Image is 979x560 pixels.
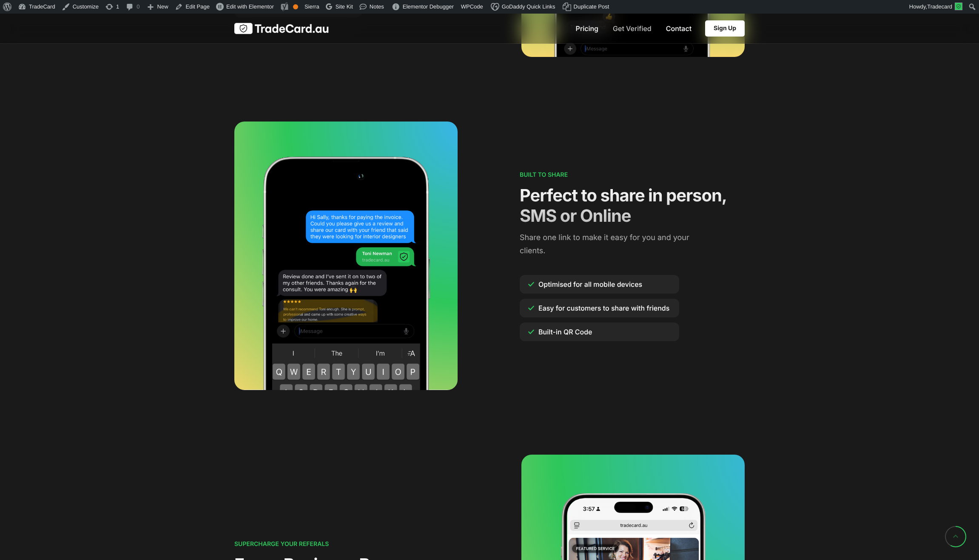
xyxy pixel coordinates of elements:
[520,171,745,179] h6: BUILT TO SHARE
[520,185,745,226] span: Perfect to share in person, SMS or Online
[234,540,409,549] h6: SUPERCHARGE YOUR REFERALS
[613,25,652,32] a: Get Verified
[226,3,274,10] span: Edit with Elementor
[705,20,745,37] a: Sign Up
[576,25,598,32] a: Pricing
[538,326,592,338] span: Built-in QR Code
[927,3,952,10] span: Tradecard
[666,25,692,32] a: Contact
[714,25,736,31] span: Sign Up
[336,3,353,10] span: Site Kit
[538,302,669,314] span: Easy for customers to share with friends
[520,231,690,258] p: Share one link to make it easy for you and your clients.
[538,278,642,290] span: Optimised for all mobile devices
[293,4,298,9] div: OK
